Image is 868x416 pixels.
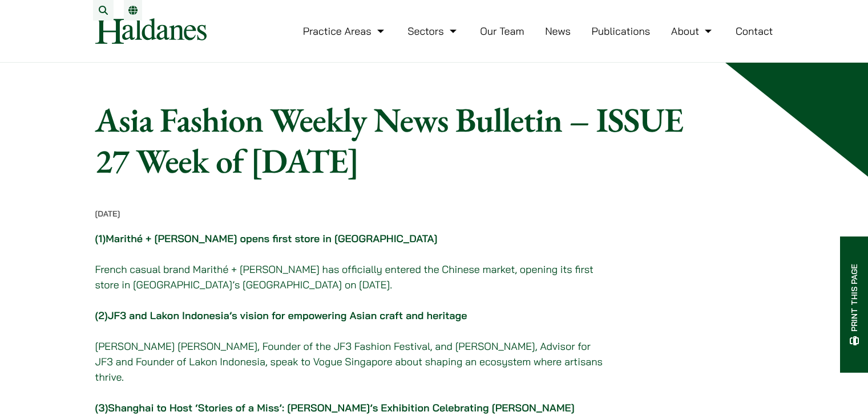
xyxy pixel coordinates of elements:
a: Practice Areas [303,25,387,38]
strong: (3) [95,401,575,414]
a: News [545,25,571,38]
a: Contact [736,25,773,38]
a: Marithé + [PERSON_NAME] opens first store in [GEOGRAPHIC_DATA] [106,232,438,245]
a: Switch to EN [128,6,138,15]
a: JF3 and Lakon Indonesia’s vision for empowering Asian craft and heritage [108,309,467,322]
a: Our Team [480,25,524,38]
a: Shanghai to Host ‘Stories of a Miss’: [PERSON_NAME]’s Exhibition Celebrating [PERSON_NAME] [108,401,574,414]
strong: (2) [95,309,467,322]
time: [DATE] [95,209,120,219]
p: [PERSON_NAME] [PERSON_NAME], Founder of the JF3 Fashion Festival, and [PERSON_NAME], Advisor for ... [95,338,604,385]
a: About [671,25,714,38]
img: Logo of Haldanes [95,18,207,44]
strong: (1) [95,232,438,245]
h1: Asia Fashion Weekly News Bulletin – ISSUE 27 Week of [DATE] [95,99,688,181]
p: French casual brand Marithé + [PERSON_NAME] has officially entered the Chinese market, opening it... [95,262,604,292]
a: Sectors [407,25,459,38]
a: Publications [592,25,651,38]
